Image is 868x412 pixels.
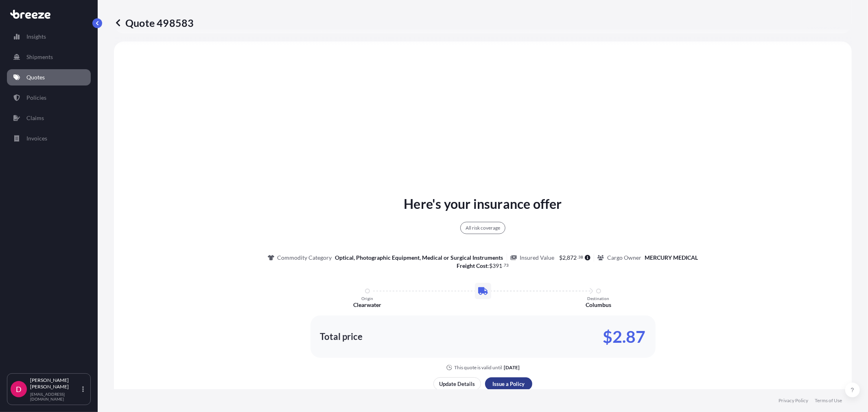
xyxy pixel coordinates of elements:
p: [EMAIL_ADDRESS][DOMAIN_NAME] [30,392,81,401]
span: 38 [578,256,583,259]
div: All risk coverage [460,222,505,234]
p: Origin [361,296,373,301]
p: Update Details [439,380,475,388]
p: [PERSON_NAME] [PERSON_NAME] [30,377,81,390]
p: This quote is valid until [454,364,502,371]
p: Policies [26,94,46,102]
p: Optical, Photographic Equipment, Medical or Surgical Instruments [335,254,503,262]
a: Policies [7,90,91,106]
p: Commodity Category [278,254,332,262]
span: 872 [567,255,577,261]
p: Issue a Policy [493,380,525,388]
p: Cargo Owner [607,254,641,262]
a: Shipments [7,49,91,65]
span: $ [560,255,563,261]
p: Quote 498583 [114,16,194,29]
span: D [16,385,22,393]
span: . [577,256,578,259]
button: Issue a Policy [485,377,532,390]
p: Columbus [586,301,611,309]
p: Shipments [26,53,53,61]
p: Here's your insurance offer [404,194,562,214]
p: $2.87 [603,330,646,343]
span: 391 [493,263,503,269]
b: Freight Cost [457,262,488,269]
p: Clearwater [353,301,381,309]
p: Insights [26,33,46,41]
span: . [503,264,504,267]
span: , [566,255,567,261]
p: Insured Value [520,254,555,262]
a: Privacy Policy [778,397,808,404]
p: Total price [320,333,363,341]
p: : [457,262,509,270]
button: Update Details [433,377,481,390]
span: 73 [504,264,509,267]
a: Terms of Use [815,397,842,404]
a: Quotes [7,69,91,85]
span: $ [490,263,493,269]
span: 2 [563,255,566,261]
a: Invoices [7,130,91,147]
p: Claims [26,114,44,122]
a: Insights [7,28,91,45]
p: [DATE] [504,364,520,371]
p: MERCURY MEDICAL [645,254,698,262]
a: Claims [7,110,91,126]
p: Quotes [26,73,45,81]
p: Destination [588,296,610,301]
p: Invoices [26,134,47,142]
